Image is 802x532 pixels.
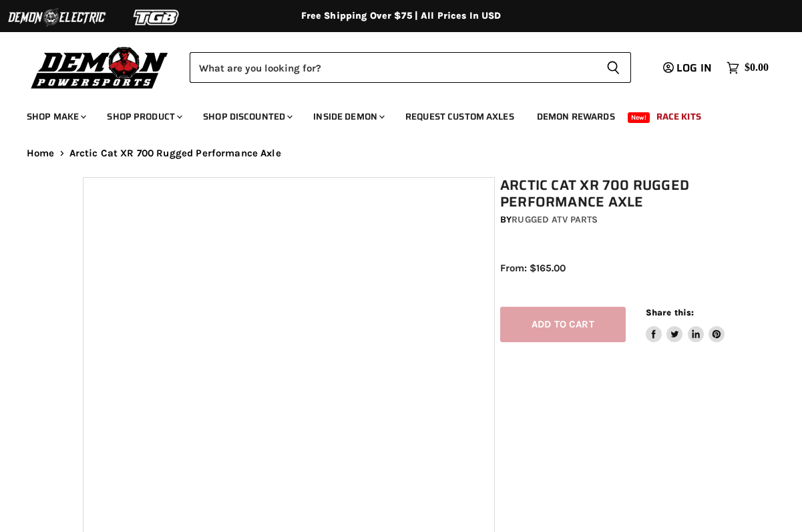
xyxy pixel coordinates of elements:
a: Demon Rewards [527,103,625,130]
a: $0.00 [720,58,775,78]
a: Request Custom Axles [395,103,524,130]
span: $0.00 [745,61,769,74]
aside: Share this: [646,307,725,342]
input: Search [190,52,596,83]
div: by [500,213,725,227]
img: TGB Logo 2 [107,5,207,30]
span: Share this: [646,307,694,317]
form: Product [190,52,631,83]
a: Rugged ATV Parts [512,214,598,225]
h1: Arctic Cat XR 700 Rugged Performance Axle [500,177,725,211]
a: Home [27,148,55,159]
button: Search [596,52,631,83]
a: Shop Discounted [193,103,300,130]
a: Shop Product [97,103,190,130]
a: Log in [657,62,720,74]
span: Arctic Cat XR 700 Rugged Performance Axle [69,148,281,159]
a: Inside Demon [303,103,393,130]
span: From: $165.00 [500,262,566,274]
img: Demon Electric Logo 2 [7,5,107,30]
ul: Main menu [17,98,765,130]
a: Race Kits [646,103,711,130]
a: Shop Make [17,103,94,130]
img: Demon Powersports [27,43,173,91]
span: Log in [676,59,712,76]
span: New! [628,112,650,123]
